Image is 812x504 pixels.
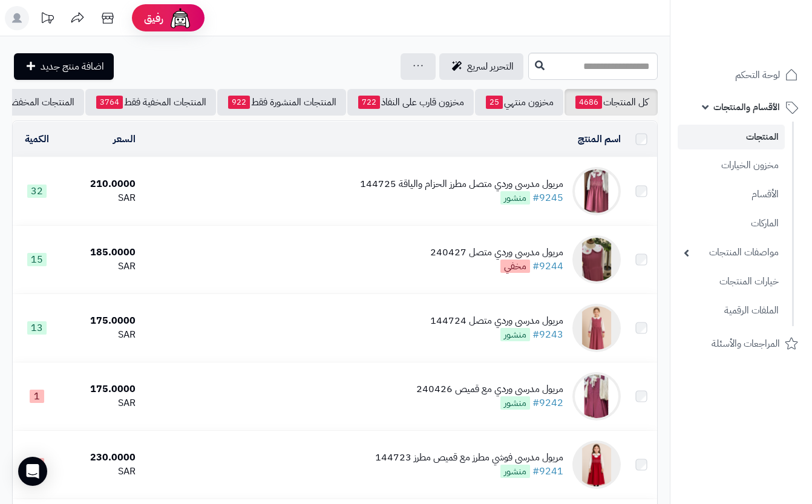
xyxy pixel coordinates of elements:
[578,132,621,146] a: اسم المنتج
[532,464,563,479] a: #9241
[572,235,621,284] img: مريول مدرسي وردي متصل 240427
[678,182,785,208] a: الأقسام
[678,125,785,149] a: المنتجات
[85,89,216,116] a: المنتجات المخفية فقط3764
[430,314,563,328] div: مريول مدرسي وردي متصل 144724
[486,96,503,109] span: 25
[572,372,621,421] img: مريول مدرسي وردي مع قميص 240426
[678,298,785,324] a: الملفات الرقمية
[66,191,135,205] div: SAR
[66,314,135,328] div: 175.0000
[532,259,563,273] a: #9244
[678,269,785,295] a: خيارات المنتجات
[532,327,563,342] a: #9243
[565,89,658,116] a: كل المنتجات4686
[678,152,785,178] a: مخزون الخيارات
[25,132,49,146] a: الكمية
[430,246,563,260] div: مريول مدرسي وردي متصل 240427
[66,246,135,260] div: 185.0000
[416,382,563,396] div: مريول مدرسي وردي مع قميص 240426
[66,465,135,479] div: SAR
[532,191,563,205] a: #9245
[66,451,135,465] div: 230.0000
[18,457,47,486] div: Open Intercom Messenger
[678,61,805,90] a: لوحة التحكم
[500,396,530,410] span: منشور
[375,451,563,465] div: مريول مدرسي فوشي مطرز مع قميص مطرز 144723
[735,67,780,83] span: لوحة التحكم
[500,328,530,341] span: منشور
[168,6,192,30] img: ai-face.png
[678,329,805,358] a: المراجعات والأسئلة
[467,59,514,74] span: التحرير لسريع
[27,185,47,198] span: 32
[572,167,621,215] img: مريول مدرسي وردي متصل مطرز الحزام والياقة 144725
[217,89,346,116] a: المنتجات المنشورة فقط922
[66,382,135,396] div: 175.0000
[532,396,563,410] a: #9242
[500,260,530,273] span: مخفي
[66,396,135,410] div: SAR
[500,191,530,205] span: منشور
[30,390,44,403] span: 1
[144,11,163,25] span: رفيق
[113,132,136,146] a: السعر
[358,96,380,109] span: 722
[475,89,563,116] a: مخزون منتهي25
[32,6,62,33] a: تحديثات المنصة
[572,440,621,489] img: مريول مدرسي فوشي مطرز مع قميص مطرز 144723
[66,177,135,191] div: 210.0000
[678,211,785,237] a: الماركات
[360,177,563,191] div: مريول مدرسي وردي متصل مطرز الحزام والياقة 144725
[347,89,474,116] a: مخزون قارب على النفاذ722
[27,321,47,335] span: 13
[96,96,123,109] span: 3764
[66,260,135,273] div: SAR
[27,253,47,266] span: 15
[228,96,250,109] span: 922
[712,335,780,352] span: المراجعات والأسئلة
[572,304,621,352] img: مريول مدرسي وردي متصل 144724
[14,53,114,80] a: اضافة منتج جديد
[730,34,801,59] img: logo-2.png
[575,96,602,109] span: 4686
[439,53,523,80] a: التحرير لسريع
[678,240,785,266] a: مواصفات المنتجات
[66,328,135,342] div: SAR
[713,99,780,116] span: الأقسام والمنتجات
[41,59,104,74] span: اضافة منتج جديد
[500,465,530,478] span: منشور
